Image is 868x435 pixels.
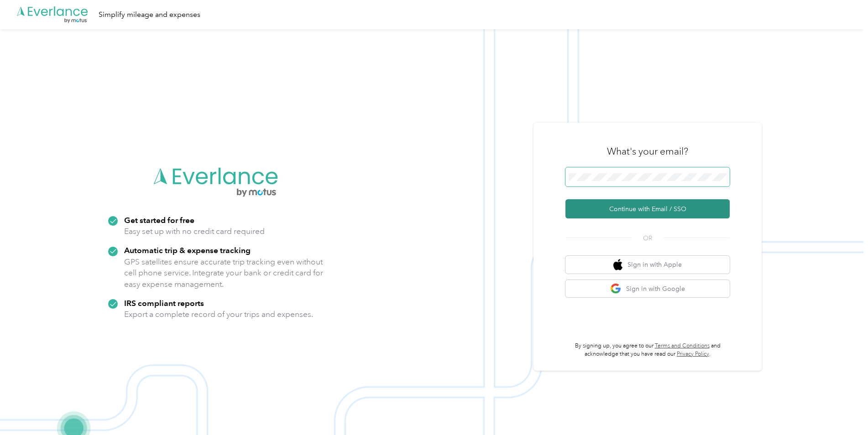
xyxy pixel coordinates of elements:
[565,256,730,274] button: apple logoSign in with Apple
[677,351,709,357] a: Privacy Policy
[99,9,200,21] div: Simplify mileage and expenses
[124,226,265,237] p: Easy set up with no credit card required
[632,233,664,243] span: OR
[124,215,194,225] strong: Get started for free
[613,259,622,270] img: apple logo
[124,245,251,255] strong: Automatic trip & expense tracking
[565,199,730,218] button: Continue with Email / SSO
[607,145,688,158] h3: What's your email?
[655,342,710,349] a: Terms and Conditions
[124,298,204,308] strong: IRS compliant reports
[565,280,730,298] button: google logoSign in with Google
[610,283,622,295] img: google logo
[124,309,313,320] p: Export a complete record of your trips and expenses.
[124,256,324,290] p: GPS satellites ensure accurate trip tracking even without cell phone service. Integrate your bank...
[565,342,730,358] p: By signing up, you agree to our and acknowledge that you have read our .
